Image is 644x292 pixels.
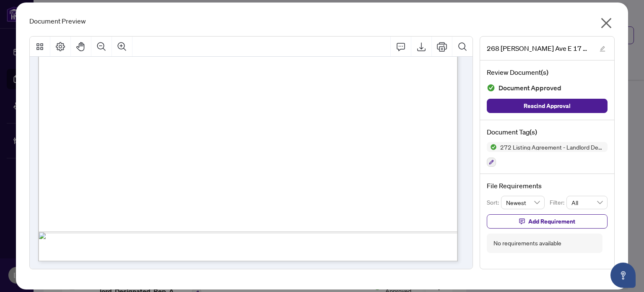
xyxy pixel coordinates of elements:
button: Open asap [610,263,636,288]
p: Filter: [550,198,566,207]
img: Status Icon [487,142,497,152]
div: Document Preview [29,16,614,26]
span: Newest [506,196,540,209]
span: All [571,196,602,209]
h4: Review Document(s) [487,67,608,77]
img: Document Status [487,84,495,92]
h4: Document Tag(s) [487,127,608,137]
button: Add Requirement [487,214,608,229]
span: Document Approved [499,82,561,94]
p: Sort: [487,198,501,207]
div: No requirements available [493,239,561,248]
span: edit [600,46,605,52]
h4: File Requirements [487,181,608,191]
span: close [600,16,613,30]
span: 272 Listing Agreement - Landlord Designated Representation Agreement Authority to Offer for Lease [497,144,608,150]
span: 268 [PERSON_NAME] Ave E 17 North York ON M2M1Z1_2025-07-02 16_32_16.pdf [487,43,592,53]
span: Add Requirement [528,215,575,228]
button: Rescind Approval [487,99,608,113]
span: Rescind Approval [524,99,571,113]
